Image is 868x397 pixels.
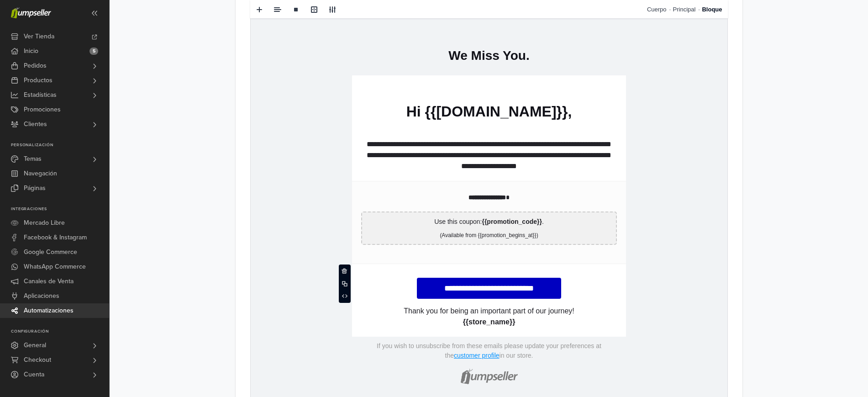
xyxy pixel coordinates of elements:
[24,338,46,353] span: General
[212,302,265,310] strong: {{store_name}}
[11,206,109,212] p: Integraciones
[24,303,74,318] span: Automatizaciones
[126,327,351,344] p: If you wish to unsubscribe from these emails please update your preferences at the
[24,353,51,367] span: Checkout
[24,230,87,245] span: Facebook & Instagram
[24,259,86,274] span: WhatsApp Commerce
[24,245,77,259] span: Google Commerce
[24,44,38,58] span: Inicio
[11,143,109,148] p: Personalización
[24,216,65,230] span: Mercado Libre
[24,181,46,196] span: Páginas
[24,102,61,117] span: Promociones
[24,117,47,132] span: Clientes
[89,48,98,55] span: 5
[24,58,47,73] span: Pedidos
[24,73,53,88] span: Productos
[116,201,361,211] p: Use this coupon: .
[249,336,283,344] p: in our store.
[24,152,42,166] span: Temas
[11,329,109,334] p: Configuración
[206,345,270,375] img: jumpseller-logo-footer-grey.png
[110,87,366,105] p: Hi {{[DOMAIN_NAME]}},
[110,290,366,301] p: Thank you for being an important part of our journey!
[116,216,361,224] p: (Available from {{promotion_begins_at}})
[24,274,74,289] span: Canales de Venta
[203,336,249,344] a: customer profile
[110,32,366,48] p: We Miss You.
[24,166,57,181] span: Navegación
[24,367,44,382] span: Cuenta
[231,202,291,210] strong: {{promotion_code}}
[24,29,54,44] span: Ver Tienda
[24,88,57,102] span: Estadísticas
[24,289,59,303] span: Aplicaciones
